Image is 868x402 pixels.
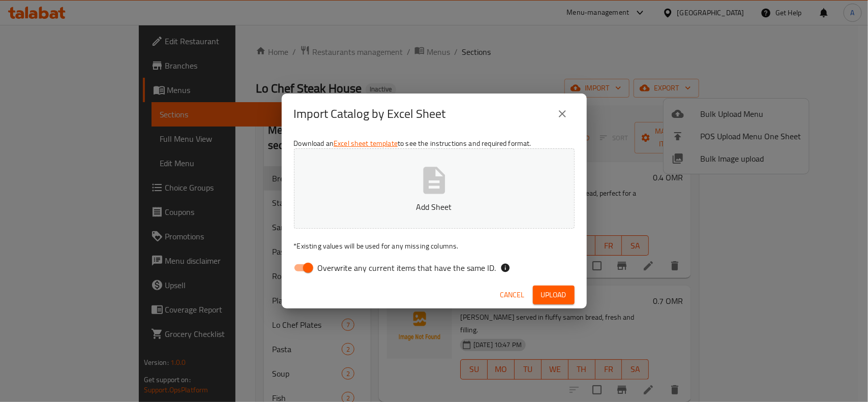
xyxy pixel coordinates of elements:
button: Upload [533,286,575,304]
span: Upload [541,289,566,301]
a: Excel sheet template [334,137,398,150]
svg: If the overwrite option isn't selected, then the items that match an existing ID will be ignored ... [500,263,511,273]
p: Existing values will be used for any missing columns. [294,241,575,251]
button: Add Sheet [294,148,575,229]
button: close [550,102,575,126]
p: Add Sheet [310,201,559,213]
span: Cancel [500,289,525,301]
span: Overwrite any current items that have the same ID. [318,262,496,274]
div: Download an to see the instructions and required format. [282,134,587,282]
h2: Import Catalog by Excel Sheet [294,106,446,122]
button: Cancel [496,286,529,304]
